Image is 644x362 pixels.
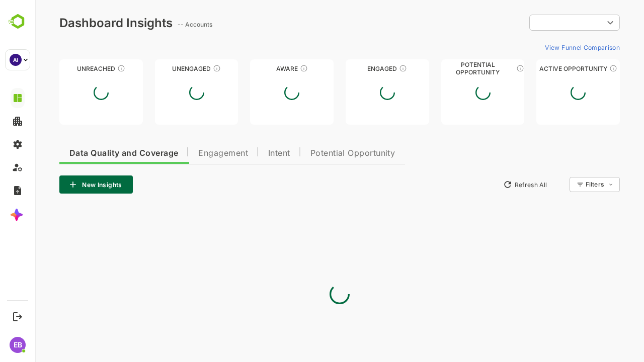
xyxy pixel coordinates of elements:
button: New Insights [24,175,98,194]
button: Logout [11,310,24,323]
div: Dashboard Insights [24,16,137,30]
div: Potential Opportunity [406,65,490,72]
div: AI [10,54,22,66]
span: Potential Opportunity [275,149,360,157]
div: Unengaged [120,65,203,72]
div: Filters [549,175,585,194]
span: Data Quality and Coverage [34,149,143,157]
button: Refresh All [463,176,516,193]
div: EB [10,337,26,353]
div: These accounts have just entered the buying cycle and need further nurturing [265,64,273,72]
div: Active Opportunity [501,65,585,72]
img: BambooboxLogoMark.f1c84d78b4c51b1a7b5f700c9845e183.svg [5,12,31,31]
div: These accounts have open opportunities which might be at any of the Sales Stages [574,64,582,72]
div: ​ [494,14,585,32]
div: These accounts are warm, further nurturing would qualify them to MQAs [364,64,372,72]
span: Intent [233,149,255,157]
div: Aware [215,65,298,72]
div: These accounts are MQAs and can be passed on to Inside Sales [481,64,489,72]
div: These accounts have not been engaged with for a defined time period [82,64,90,72]
div: Filters [550,180,569,188]
span: Engagement [163,149,213,157]
div: Unreached [24,65,108,72]
button: View Funnel Comparison [506,39,585,55]
div: These accounts have not shown enough engagement and need nurturing [178,64,186,72]
ag: -- Accounts [142,21,180,28]
div: Engaged [310,65,394,72]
